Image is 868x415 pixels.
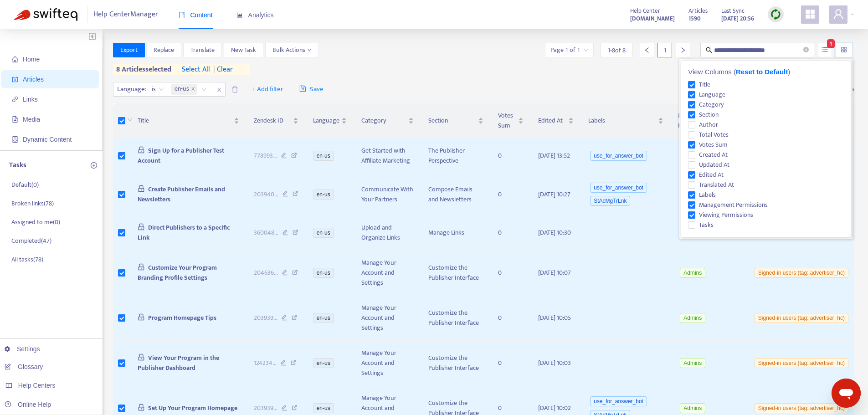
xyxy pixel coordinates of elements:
[770,9,781,20] img: sync.dc5367851b00ba804db3.png
[695,190,719,200] span: Labels
[354,215,421,251] td: Upload and Organize Links
[354,251,421,296] td: Manage Your Account and Settings
[12,76,18,82] span: account-book
[354,138,421,174] td: Get Started with Affiliate Marketing
[695,150,731,160] span: Created At
[254,313,277,323] span: 203939 ...
[695,160,733,170] span: Updated At
[213,84,225,95] span: close
[491,341,531,386] td: 0
[695,110,722,120] span: Section
[18,382,56,389] span: Help Centers
[138,404,145,411] span: lock
[11,236,51,246] p: Completed ( 47 )
[224,43,263,57] button: New Task
[138,263,145,271] span: lock
[313,313,334,323] span: en-us
[361,116,407,126] span: Category
[695,120,722,130] span: Author
[688,6,708,16] span: Articles
[680,403,705,413] span: Admins
[247,103,306,138] th: Zendesk ID
[254,151,277,161] span: 778993 ...
[491,174,531,215] td: 0
[755,358,848,368] span: Signed-in users (tag: advertiser_hc)
[138,185,145,192] span: lock
[152,82,164,96] span: is
[354,296,421,341] td: Manage Your Account and Settings
[822,46,828,53] span: unordered-list
[803,47,809,52] span: close-circle
[531,103,581,138] th: Edited At
[213,63,215,76] span: |
[688,14,701,24] strong: 1590
[254,190,278,200] span: 203940 ...
[755,313,848,323] span: Signed-in users (tag: advertiser_hc)
[695,140,731,150] span: Votes Sum
[590,196,630,206] span: StAcMgTrLnk
[354,174,421,215] td: Communicate With Your Partners
[138,262,217,283] span: Customize Your Program Branding Profile Settings
[538,267,571,278] span: [DATE] 10:07
[313,403,334,413] span: en-us
[695,170,727,180] span: Edited At
[236,12,243,18] span: area-chart
[23,136,72,143] span: Dynamic Content
[354,103,421,138] th: Category
[680,358,705,368] span: Admins
[706,47,712,53] span: search
[755,268,848,278] span: Signed-in users (tag: advertiser_hc)
[91,162,97,169] span: plus-circle
[23,76,44,83] span: Articles
[113,82,148,96] span: Language :
[138,146,145,154] span: lock
[538,403,571,413] span: [DATE] 10:02
[23,116,40,123] span: Media
[538,227,571,238] span: [DATE] 10:30
[695,130,732,140] span: Total Votes
[183,43,222,57] button: Translate
[191,87,195,92] span: close
[421,174,490,215] td: Compose Emails and Newsletters
[23,56,40,63] span: Home
[138,116,232,126] span: Title
[421,138,490,174] td: The Publisher Perspective
[695,200,771,210] span: Management Permissions
[252,84,283,95] span: + Add filter
[581,103,671,138] th: Labels
[179,11,213,19] span: Content
[231,45,256,55] span: New Task
[833,9,844,20] span: user
[832,379,861,408] iframe: Button to launch messaging window
[421,215,490,251] td: Manage Links
[498,111,516,131] span: Votes Sum
[695,220,717,230] span: Tasks
[313,190,334,200] span: en-us
[421,341,490,386] td: Customize the Publisher Interface
[736,68,788,76] span: Reset to Default
[630,13,675,24] a: [DOMAIN_NAME]
[148,313,216,323] span: Program Homepage Tips
[538,150,570,161] span: [DATE] 13:52
[680,268,705,278] span: Admins
[608,46,626,55] span: 1 - 8 of 8
[680,47,686,53] span: right
[590,396,647,406] span: use_for_answer_bot
[805,9,816,20] span: appstore
[421,103,490,138] th: Section
[245,82,290,97] button: + Add filter
[421,251,490,296] td: Customize the Publisher Interface
[12,116,18,123] span: file-image
[236,11,274,19] span: Analytics
[146,43,181,57] button: Replace
[154,45,174,55] span: Replace
[11,180,39,190] p: Default ( 0 )
[313,358,334,368] span: en-us
[130,103,247,138] th: Title
[313,228,334,238] span: en-us
[354,341,421,386] td: Manage Your Account and Settings
[491,251,531,296] td: 0
[138,223,145,231] span: lock
[721,14,754,24] strong: [DATE] 20:56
